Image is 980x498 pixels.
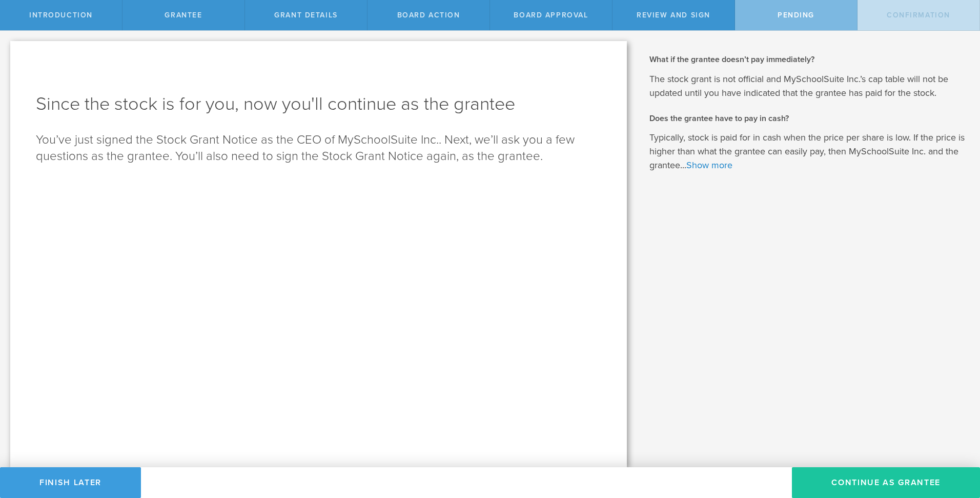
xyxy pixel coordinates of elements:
a: Show more [686,160,732,171]
p: The stock grant is not official and MySchoolSuite Inc.’s cap table will not be updated until you ... [649,72,965,100]
span: Introduction [29,11,93,19]
span: Board Action [397,11,460,19]
h2: Does the grantee have to pay in cash? [649,113,965,124]
h1: Since the stock is for you, now you'll continue as the grantee [36,92,601,116]
span: Pending [778,11,814,19]
span: Grant Details [274,11,338,19]
span: Review and Sign [637,11,710,19]
span: Board Approval [514,11,588,19]
span: Grantee [165,11,202,19]
span: Confirmation [887,11,950,19]
p: You’ve just signed the Stock Grant Notice as the CEO of MySchoolSuite Inc.. Next, we’ll ask you a... [36,132,601,165]
h2: What if the grantee doesn’t pay immediately? [649,54,965,65]
button: Continue as Grantee [792,467,980,498]
p: Typically, stock is paid for in cash when the price per share is low. If the price is higher than... [649,131,965,172]
iframe: Chat Widget [929,418,980,467]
